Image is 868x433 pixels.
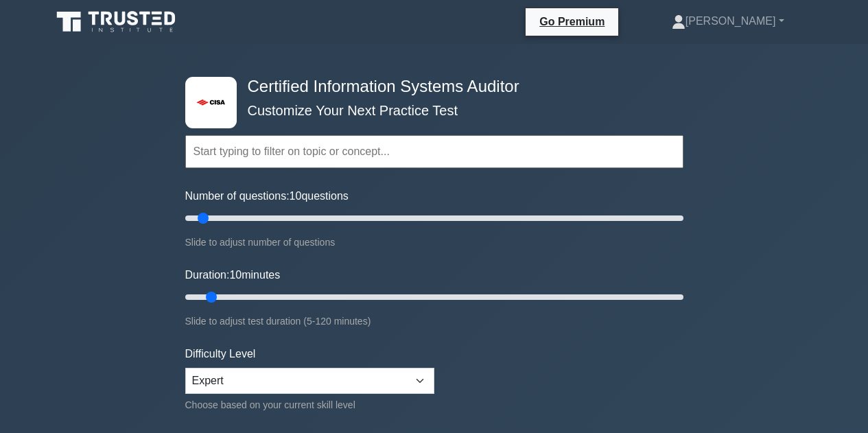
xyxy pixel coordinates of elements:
a: [PERSON_NAME] [639,8,817,35]
div: Choose based on your current skill level [185,397,434,413]
h4: Certified Information Systems Auditor [242,77,616,97]
a: Go Premium [531,13,613,30]
label: Number of questions: questions [185,188,349,204]
span: 10 [290,190,302,202]
div: Slide to adjust test duration (5-120 minutes) [185,313,683,329]
input: Start typing to filter on topic or concept... [185,135,683,168]
span: 10 [229,269,242,281]
div: Slide to adjust number of questions [185,234,683,250]
label: Difficulty Level [185,346,256,362]
label: Duration: minutes [185,267,281,283]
